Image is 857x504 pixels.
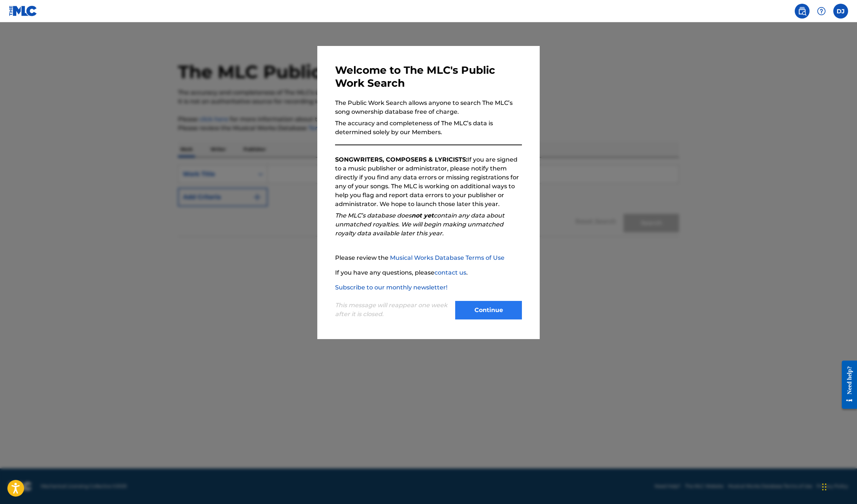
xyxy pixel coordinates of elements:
iframe: Resource Center [836,354,857,415]
button: Continue [455,301,522,319]
img: search [798,7,807,16]
a: Musical Works Database Terms of Use [390,254,504,261]
iframe: Chat Widget [820,468,857,504]
img: help [817,7,826,16]
strong: SONGWRITERS, COMPOSERS & LYRICISTS: [335,156,467,163]
h3: Welcome to The MLC's Public Work Search [335,64,522,90]
p: This message will reappear one week after it is closed. [335,301,451,319]
strong: not yet [411,212,434,219]
p: If you have any questions, please . [335,268,522,277]
p: The accuracy and completeness of The MLC’s data is determined solely by our Members. [335,119,522,137]
div: Drag [822,476,827,498]
p: Please review the [335,253,522,262]
a: contact us [434,269,466,276]
p: The Public Work Search allows anyone to search The MLC’s song ownership database free of charge. [335,99,522,116]
img: MLC Logo [9,6,37,16]
div: User Menu [833,4,848,19]
a: Subscribe to our monthly newsletter! [335,284,447,291]
div: Help [814,4,829,19]
p: If you are signed to a music publisher or administrator, please notify them directly if you find ... [335,155,522,209]
em: The MLC’s database does contain any data about unmatched royalties. We will begin making unmatche... [335,212,504,237]
a: Public Search [795,4,810,19]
